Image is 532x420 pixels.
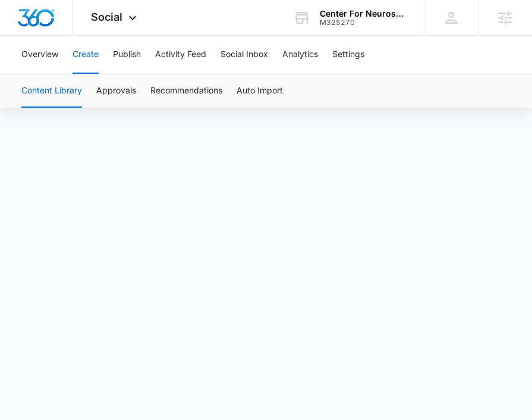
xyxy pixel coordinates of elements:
span: Social [91,11,122,23]
button: Auto Import [237,74,283,108]
button: Approvals [96,74,136,108]
button: Content Library [21,74,82,108]
button: Social Inbox [221,36,268,74]
div: account name [320,9,407,18]
button: Analytics [282,36,318,74]
button: Activity Feed [155,36,206,74]
button: Create [73,36,99,74]
button: Overview [21,36,58,74]
button: Recommendations [150,74,222,108]
button: Publish [113,36,141,74]
div: account id [320,18,407,27]
button: Settings [332,36,364,74]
